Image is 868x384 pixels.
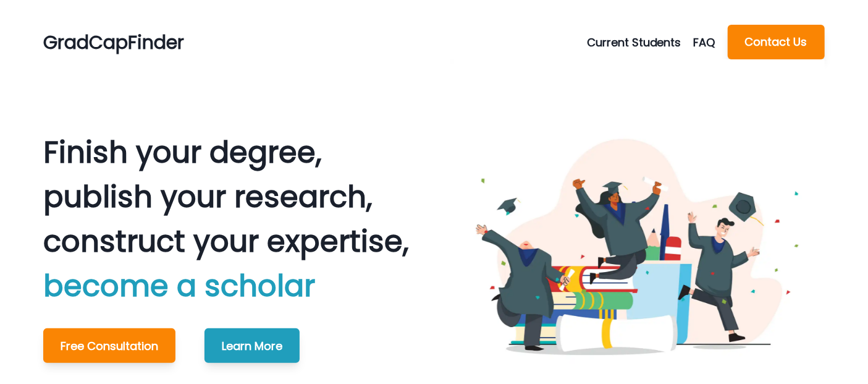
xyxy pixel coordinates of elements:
[728,25,825,59] button: Contact Us
[694,34,728,51] a: FAQ
[43,130,409,309] p: Finish your degree, publish your research, construct your expertise,
[43,264,409,309] p: become a scholar
[587,34,694,51] button: Current Students
[43,328,175,363] button: Free Consultation
[204,328,300,363] button: Learn More
[43,28,184,56] p: GradCapFinder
